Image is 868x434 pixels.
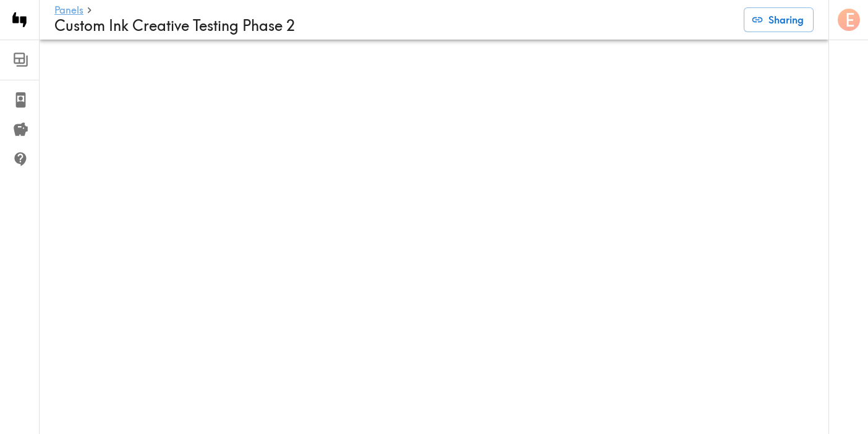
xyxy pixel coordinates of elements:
[845,9,854,31] span: E
[54,5,83,17] a: Panels
[7,7,32,32] img: Instapanel
[54,17,734,35] h4: Custom Ink Creative Testing Phase 2
[744,7,814,32] button: Sharing
[836,7,861,32] button: E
